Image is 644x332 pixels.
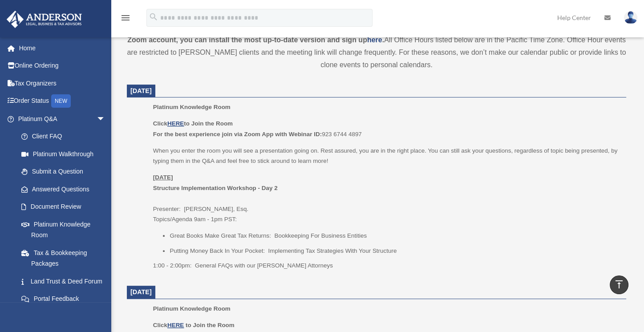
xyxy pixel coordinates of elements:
[153,131,322,138] b: For the best experience join via Zoom App with Webinar ID:
[367,36,382,44] a: here
[149,12,158,22] i: search
[12,198,119,216] a: Document Review
[153,118,620,139] p: 923 6744 4897
[130,87,152,94] span: [DATE]
[170,231,620,241] li: Great Books Make Great Tax Returns: Bookkeeping For Business Entities
[12,163,119,181] a: Submit a Question
[12,180,119,198] a: Answered Questions
[12,272,119,290] a: Land Trust & Deed Forum
[120,12,131,23] i: menu
[6,110,119,128] a: Platinum Q&Aarrow_drop_down
[127,24,617,44] strong: *This room is being hosted on Zoom. You will be required to log in to your personal Zoom account ...
[51,94,71,108] div: NEW
[130,288,152,296] span: [DATE]
[167,322,184,328] a: HERE
[624,11,637,24] img: User Pic
[153,260,620,271] p: 1:00 - 2:00pm: General FAQs with our [PERSON_NAME] Attorneys
[153,104,231,110] span: Platinum Knowledge Room
[153,174,173,181] u: [DATE]
[12,244,119,272] a: Tax & Bookkeeping Packages
[153,172,620,225] p: Presenter: [PERSON_NAME], Esq. Topics/Agenda 9am - 1pm PST:
[6,39,119,57] a: Home
[153,146,620,166] p: When you enter the room you will see a presentation going on. Rest assured, you are in the right ...
[120,16,131,23] a: menu
[6,92,119,110] a: Order StatusNEW
[97,110,114,128] span: arrow_drop_down
[382,36,384,44] strong: .
[610,275,628,294] a: vertical_align_top
[12,215,114,244] a: Platinum Knowledge Room
[614,279,624,290] i: vertical_align_top
[170,246,620,256] li: Putting Money Back In Your Pocket: Implementing Tax Strategies With Your Structure
[12,128,119,146] a: Client FAQ
[4,11,85,28] img: Anderson Advisors Platinum Portal
[12,145,119,163] a: Platinum Walkthrough
[153,305,231,312] span: Platinum Knowledge Room
[6,74,119,92] a: Tax Organizers
[153,120,233,127] b: Click to Join the Room
[167,120,184,127] a: HERE
[6,57,119,75] a: Online Ordering
[153,185,278,191] b: Structure Implementation Workshop - Day 2
[127,21,626,71] div: All Office Hours listed below are in the Pacific Time Zone. Office Hour events are restricted to ...
[186,322,235,328] b: to Join the Room
[12,290,119,308] a: Portal Feedback
[153,322,186,328] b: Click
